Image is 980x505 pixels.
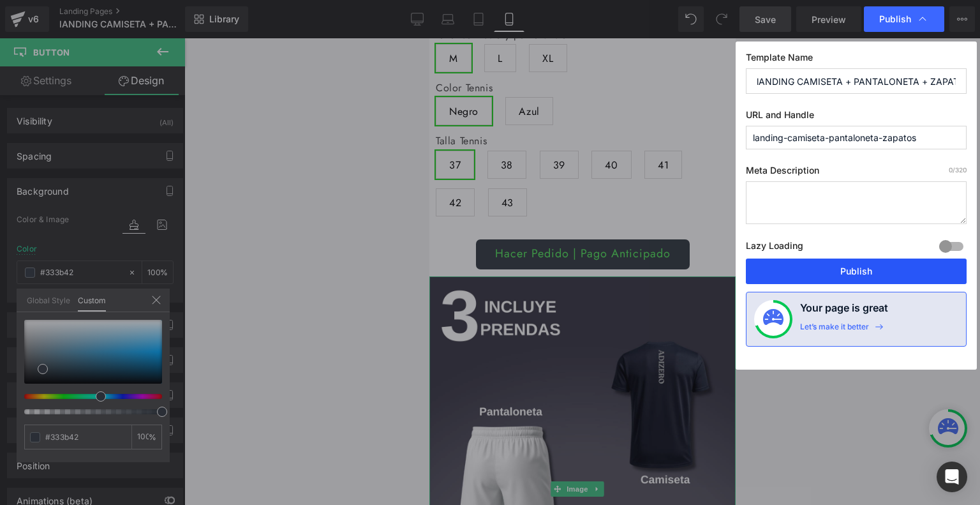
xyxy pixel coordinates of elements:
[879,13,911,25] span: Publish
[800,322,869,338] div: Let’s make it better
[800,300,888,322] h4: Your page is great
[949,166,967,174] span: /320
[746,109,967,126] label: URL and Handle
[746,237,803,259] label: Lazy Loading
[937,462,967,492] div: Open Intercom Messenger
[746,52,967,68] label: Template Name
[949,166,953,174] span: 0
[746,165,967,181] label: Meta Description
[746,259,967,284] button: Publish
[763,309,783,329] img: onboarding-status.svg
